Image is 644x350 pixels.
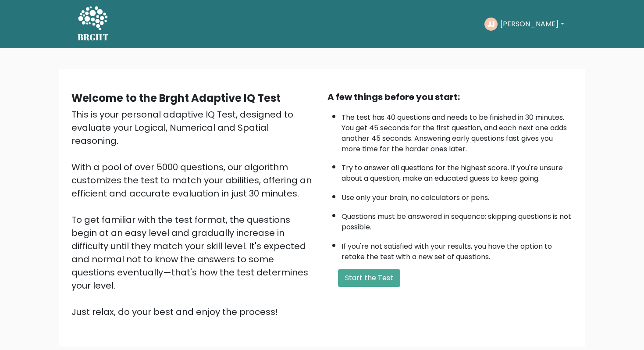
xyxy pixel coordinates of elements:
[71,108,317,318] div: This is your personal adaptive IQ Test, designed to evaluate your Logical, Numerical and Spatial ...
[71,91,281,105] b: Welcome to the Brght Adaptive IQ Test
[498,18,566,30] button: [PERSON_NAME]
[338,269,400,287] button: Start the Test
[342,207,573,232] li: Questions must be answered in sequence; skipping questions is not possible.
[78,4,109,45] a: BRGHT
[342,237,573,262] li: If you're not satisfied with your results, you have the option to retake the test with a new set ...
[342,158,573,184] li: Try to answer all questions for the highest score. If you're unsure about a question, make an edu...
[487,19,495,29] text: JJ
[342,108,573,154] li: The test has 40 questions and needs to be finished in 30 minutes. You get 45 seconds for the firs...
[342,188,573,203] li: Use only your brain, no calculators or pens.
[327,90,573,104] div: A few things before you start:
[78,32,109,43] h5: BRGHT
